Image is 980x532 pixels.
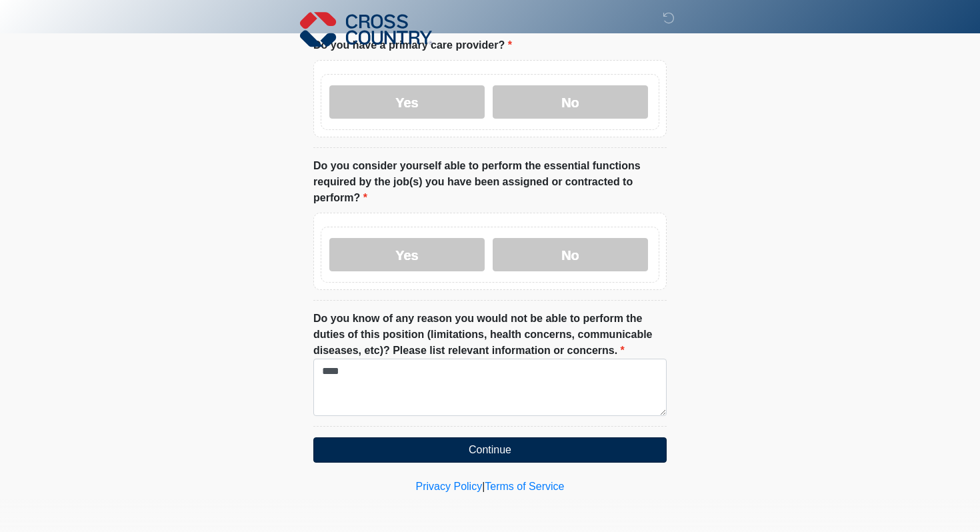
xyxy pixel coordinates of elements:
button: Continue [313,437,667,463]
label: Yes [329,238,485,271]
label: Do you consider yourself able to perform the essential functions required by the job(s) you have ... [313,158,667,206]
label: Do you know of any reason you would not be able to perform the duties of this position (limitatio... [313,311,667,359]
label: No [493,85,648,119]
label: No [493,238,648,271]
a: Terms of Service [485,481,564,492]
label: Yes [329,85,485,119]
a: | [482,481,485,492]
a: Privacy Policy [416,481,483,492]
img: Cross Country Logo [300,10,432,49]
